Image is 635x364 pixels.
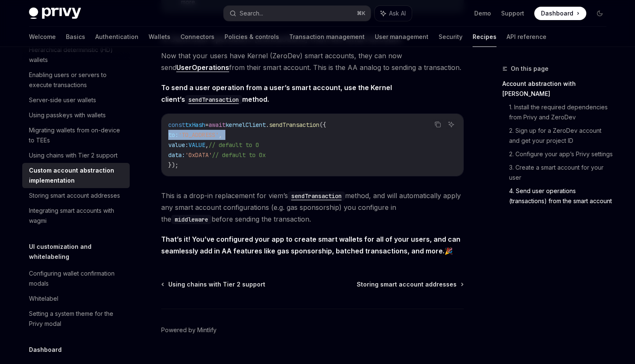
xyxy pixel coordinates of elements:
[389,9,406,18] span: Ask AI
[209,141,259,149] span: // default to 0
[509,147,613,161] a: 2. Configure your app’s Privy settings
[29,95,96,105] div: Server-side user wallets
[176,63,229,72] a: UserOperations
[29,27,56,47] a: Welcome
[357,280,463,289] a: Storing smart account addresses
[22,163,130,188] a: Custom account abstraction implementation
[266,121,269,129] span: .
[161,83,392,103] strong: To send a user operation from a user’s smart account, use the Kernel client’s method.
[29,309,125,329] div: Setting a system theme for the Privy modal
[149,27,170,47] a: Wallets
[168,121,185,129] span: const
[185,151,212,159] span: '0xDATA'
[161,233,464,257] span: 🎉
[95,27,138,47] a: Authentication
[541,9,573,18] span: Dashboard
[375,27,429,47] a: User management
[22,67,130,93] a: Enabling users or servers to execute transactions
[224,6,371,21] button: Search...⌘K
[171,215,212,224] code: middleware
[185,121,205,129] span: txHash
[432,119,443,130] button: Copy the contents from the code block
[509,184,613,208] a: 4. Send user operations (transactions) from the smart account
[29,70,125,90] div: Enabling users or servers to execute transactions
[178,131,219,139] span: 'TO_ADDRESS'
[168,151,185,159] span: data:
[474,9,491,18] a: Demo
[185,95,242,103] a: sendTransaction
[168,161,178,169] span: });
[289,27,365,47] a: Transaction management
[288,191,345,201] code: sendTransaction
[188,141,205,149] span: VALUE
[205,121,209,129] span: =
[29,294,58,304] div: Whitelabel
[509,161,613,184] a: 3. Create a smart account for your user
[593,7,606,20] button: Toggle dark mode
[509,101,613,124] a: 1. Install the required dependencies from Privy and ZeroDev
[219,131,222,139] span: ,
[205,141,209,149] span: ,
[66,27,85,47] a: Basics
[161,235,460,255] strong: That’s it! You’ve configured your app to create smart wallets for all of your users, and can seam...
[29,191,120,201] div: Storing smart account addresses
[29,165,125,186] div: Custom account abstraction implementation
[288,191,345,200] a: sendTransaction
[534,7,586,20] a: Dashboard
[22,188,130,203] a: Storing smart account addresses
[269,121,319,129] span: sendTransaction
[168,141,188,149] span: value:
[29,150,118,160] div: Using chains with Tier 2 support
[209,121,225,129] span: await
[176,63,229,72] strong: UserOperations
[185,95,242,104] code: sendTransaction
[225,121,266,129] span: kernelClient
[511,64,549,74] span: On this page
[29,242,130,262] h5: UI customization and whitelabeling
[22,306,130,331] a: Setting a system theme for the Privy modal
[22,93,130,108] a: Server-side user wallets
[22,203,130,228] a: Integrating smart accounts with wagmi
[22,291,130,306] a: Whitelabel
[439,27,463,47] a: Security
[22,148,130,163] a: Using chains with Tier 2 support
[29,268,125,289] div: Configuring wallet confirmation modals
[509,124,613,147] a: 2. Sign up for a ZeroDev account and get your project ID
[446,119,457,130] button: Ask AI
[212,151,266,159] span: // default to 0x
[161,326,217,334] a: Powered by Mintlify
[180,27,214,47] a: Connectors
[168,131,178,139] span: to:
[319,121,326,129] span: ({
[22,266,130,291] a: Configuring wallet confirmation modals
[473,27,497,47] a: Recipes
[161,50,464,73] span: Now that your users have Kernel (ZeroDev) smart accounts, they can now send from their smart acco...
[29,345,62,355] h5: Dashboard
[22,123,130,148] a: Migrating wallets from on-device to TEEs
[240,8,263,18] div: Search...
[29,110,106,120] div: Using passkeys with wallets
[29,125,125,145] div: Migrating wallets from on-device to TEEs
[22,108,130,123] a: Using passkeys with wallets
[225,27,279,47] a: Policies & controls
[168,280,265,289] span: Using chains with Tier 2 support
[29,8,81,19] img: dark logo
[501,9,524,18] a: Support
[357,280,457,289] span: Storing smart account addresses
[375,6,412,21] button: Ask AI
[507,27,546,47] a: API reference
[502,77,613,101] a: Account abstraction with [PERSON_NAME]
[357,10,366,17] span: ⌘ K
[161,190,464,225] span: This is a drop-in replacement for viem’s method, and will automatically apply any smart account c...
[29,206,125,226] div: Integrating smart accounts with wagmi
[162,280,265,289] a: Using chains with Tier 2 support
